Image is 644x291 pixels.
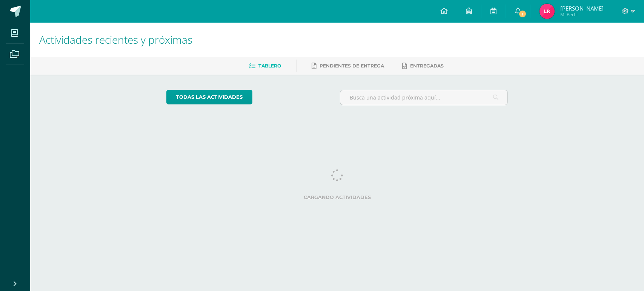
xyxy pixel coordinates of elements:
img: 964ca9894ede580144e497e08e3aa946.png [539,4,555,19]
a: Entregadas [402,60,444,72]
span: Actividades recientes y próximas [39,32,192,47]
span: 1 [518,10,526,18]
span: Mi Perfil [560,11,604,18]
label: Cargando actividades [166,195,508,200]
span: [PERSON_NAME] [560,5,604,12]
a: Tablero [249,60,281,72]
input: Busca una actividad próxima aquí... [340,90,507,105]
span: Pendientes de entrega [320,63,384,69]
span: Tablero [258,63,281,69]
a: todas las Actividades [166,90,252,104]
span: Entregadas [410,63,444,69]
a: Pendientes de entrega [312,60,384,72]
